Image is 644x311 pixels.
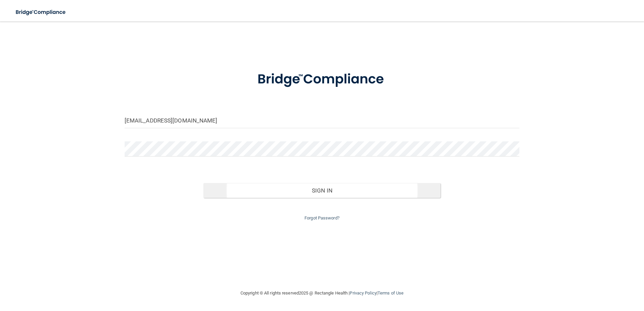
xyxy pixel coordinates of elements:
[378,290,404,296] a: Terms of Use
[350,290,376,296] a: Privacy Policy
[203,183,441,198] button: Sign In
[199,282,445,304] div: Copyright © All rights reserved 2025 @ Rectangle Health | |
[244,62,400,97] img: bridge_compliance_login_screen.278c3ca4.svg
[304,215,340,220] a: Forgot Password?
[125,113,520,128] input: Email
[10,5,72,19] img: bridge_compliance_login_screen.278c3ca4.svg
